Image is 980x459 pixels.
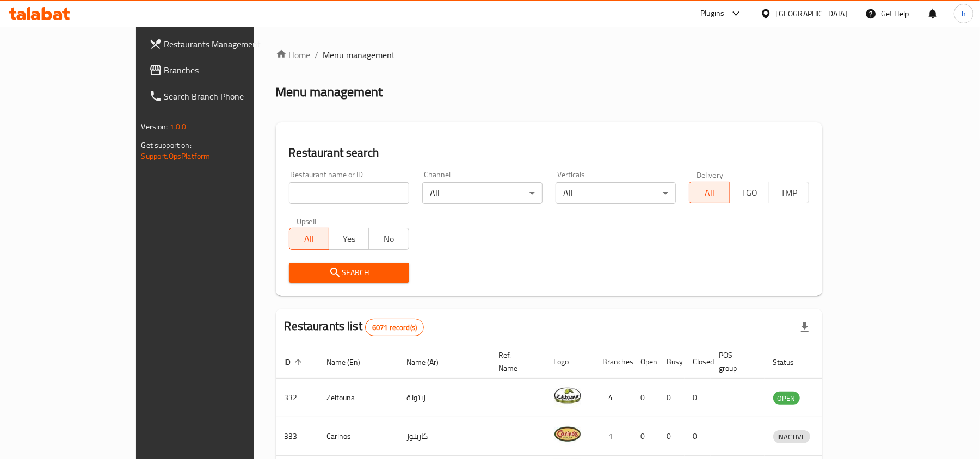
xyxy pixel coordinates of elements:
span: ID [285,356,305,369]
td: 0 [632,417,658,456]
button: TMP [769,182,809,203]
img: Zeitouna [554,382,581,409]
span: Branches [164,64,291,77]
td: 4 [594,379,632,417]
span: Get support on: [141,138,192,152]
label: Upsell [297,217,317,225]
span: Name (Ar) [407,356,453,369]
input: Search for restaurant name or ID.. [289,182,409,204]
td: 0 [685,379,711,417]
td: Carinos [318,417,398,456]
button: Yes [329,228,369,250]
div: Export file [792,314,818,340]
div: INACTIVE [773,430,810,443]
nav: breadcrumb [276,48,823,61]
span: OPEN [773,392,800,405]
span: h [961,8,966,20]
td: 0 [632,379,658,417]
span: Version: [141,120,168,134]
span: Search Branch Phone [164,90,291,103]
span: All [294,231,325,247]
button: No [368,228,409,250]
td: 0 [658,379,685,417]
th: Busy [658,345,685,379]
button: All [689,182,729,203]
span: Status [773,356,809,369]
span: 6071 record(s) [366,322,423,333]
span: Search [298,266,400,280]
span: Name (En) [327,356,375,369]
span: Restaurants Management [164,38,291,51]
th: Open [632,345,658,379]
div: All [422,182,543,204]
li: / [315,48,319,61]
a: Search Branch Phone [140,83,300,109]
td: Zeitouna [318,379,398,417]
div: Total records count [365,319,424,336]
span: All [694,185,725,201]
a: Support.OpsPlatform [141,149,211,163]
td: 0 [685,417,711,456]
span: No [373,231,404,247]
h2: Menu management [276,83,383,101]
td: زيتونة [398,379,490,417]
td: كارينوز [398,417,490,456]
div: OPEN [773,392,800,405]
a: Restaurants Management [140,31,300,57]
h2: Restaurants list [285,318,424,336]
td: 0 [658,417,685,456]
button: Search [289,263,409,283]
span: POS group [719,349,751,375]
span: Yes [334,231,365,247]
span: 1.0.0 [170,120,187,134]
button: All [289,228,329,250]
span: TMP [774,185,805,201]
a: Branches [140,57,300,83]
div: [GEOGRAPHIC_DATA] [776,8,848,20]
span: Menu management [323,48,396,61]
div: Plugins [700,7,724,20]
td: 1 [594,417,632,456]
span: TGO [734,185,765,201]
th: Closed [685,345,711,379]
h2: Restaurant search [289,145,810,161]
span: INACTIVE [773,431,810,443]
button: TGO [729,182,769,203]
label: Delivery [697,171,724,178]
th: Logo [545,345,594,379]
th: Branches [594,345,632,379]
span: Ref. Name [499,349,532,375]
img: Carinos [554,420,581,448]
div: All [556,182,676,204]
